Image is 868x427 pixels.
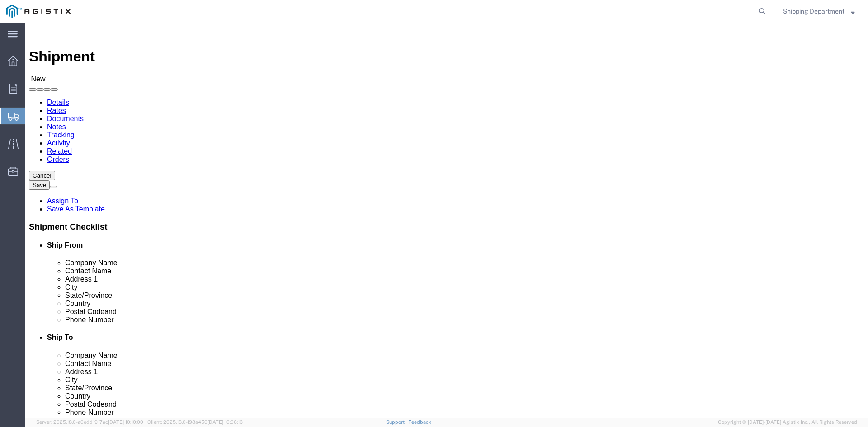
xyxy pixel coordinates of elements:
span: Client: 2025.18.0-198a450 [147,419,243,425]
span: Server: 2025.18.0-a0edd1917ac [36,419,143,425]
span: [DATE] 10:10:00 [108,419,143,425]
button: Shipping Department [783,6,855,17]
iframe: FS Legacy Container [25,23,868,418]
span: Shipping Department [783,6,844,16]
img: logo [6,5,71,18]
a: Support [386,419,409,425]
a: Feedback [408,419,431,425]
span: [DATE] 10:06:13 [208,419,243,425]
span: Copyright © [DATE]-[DATE] Agistix Inc., All Rights Reserved [718,418,857,426]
